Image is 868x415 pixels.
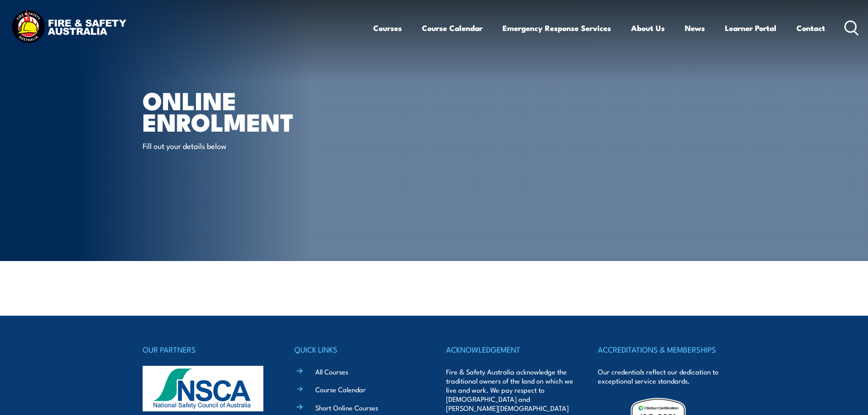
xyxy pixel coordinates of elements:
[373,16,402,40] a: Courses
[631,16,665,40] a: About Us
[294,343,422,356] h4: QUICK LINKS
[143,366,263,411] img: nsca-logo-footer
[143,140,309,151] p: Fill out your details below
[446,343,574,356] h4: ACKNOWLEDGEMENT
[725,16,776,40] a: Learner Portal
[796,16,825,40] a: Contact
[598,367,725,385] p: Our credentials reflect our dedication to exceptional service standards.
[143,89,368,132] h1: Online Enrolment
[422,16,483,40] a: Course Calendar
[598,343,725,356] h4: ACCREDITATIONS & MEMBERSHIPS
[143,343,270,356] h4: OUR PARTNERS
[315,367,348,376] a: All Courses
[315,384,366,394] a: Course Calendar
[315,403,378,412] a: Short Online Courses
[685,16,705,40] a: News
[503,16,611,40] a: Emergency Response Services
